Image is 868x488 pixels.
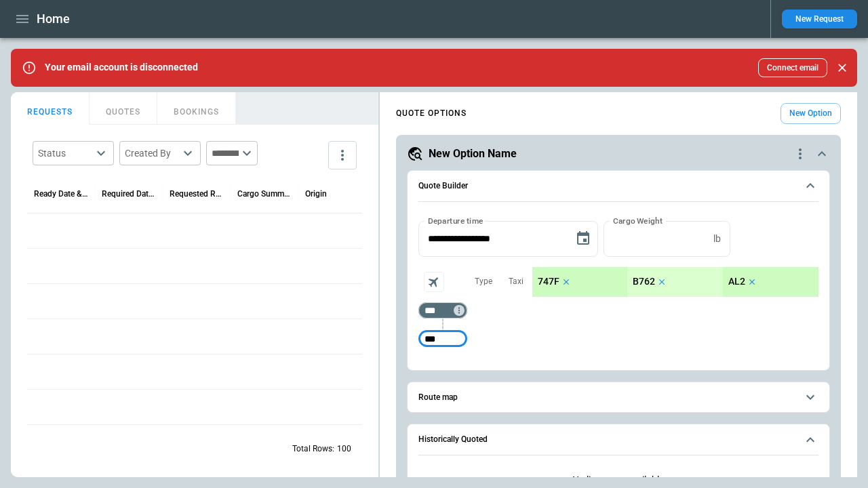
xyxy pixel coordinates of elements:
[102,189,156,199] div: Required Date & Time (UTC)
[429,146,517,161] h5: New Option Name
[418,221,818,354] div: Quote Builder
[713,233,721,245] p: lb
[170,189,224,199] div: Requested Route
[570,225,597,252] button: Choose date, selected date is Sep 29, 2025
[758,58,827,77] button: Connect email
[428,215,484,226] label: Departure time
[613,215,663,226] label: Cargo Weight
[125,146,179,160] div: Created By
[418,171,818,202] button: Quote Builder
[90,92,157,125] button: QUOTES
[418,393,458,402] h6: Route map
[328,141,357,169] button: more
[34,189,88,199] div: Ready Date & Time (UTC)
[157,92,236,125] button: BOOKINGS
[781,103,841,124] button: New Option
[782,9,857,28] button: New Request
[424,272,444,292] span: Aircraft selection
[418,382,818,413] button: Route map
[728,276,745,287] p: AL2
[418,331,467,347] div: Too short
[11,92,90,125] button: REQUESTS
[833,53,852,83] div: dismiss
[292,443,334,455] p: Total Rows:
[538,276,559,287] p: 747F
[509,276,524,287] p: Taxi
[418,435,488,444] h6: Historically Quoted
[792,146,808,162] div: quote-option-actions
[532,267,818,297] div: scrollable content
[37,11,70,27] h1: Home
[418,302,467,319] div: Too short
[337,443,351,455] p: 100
[237,189,292,199] div: Cargo Summary
[305,189,327,199] div: Origin
[633,276,655,287] p: B762
[407,146,830,162] button: New Option Namequote-option-actions
[833,58,852,77] button: Close
[45,62,198,73] p: Your email account is disconnected
[418,182,468,190] h6: Quote Builder
[475,276,492,287] p: Type
[418,424,818,455] button: Historically Quoted
[38,146,92,160] div: Status
[396,110,467,117] h4: QUOTE OPTIONS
